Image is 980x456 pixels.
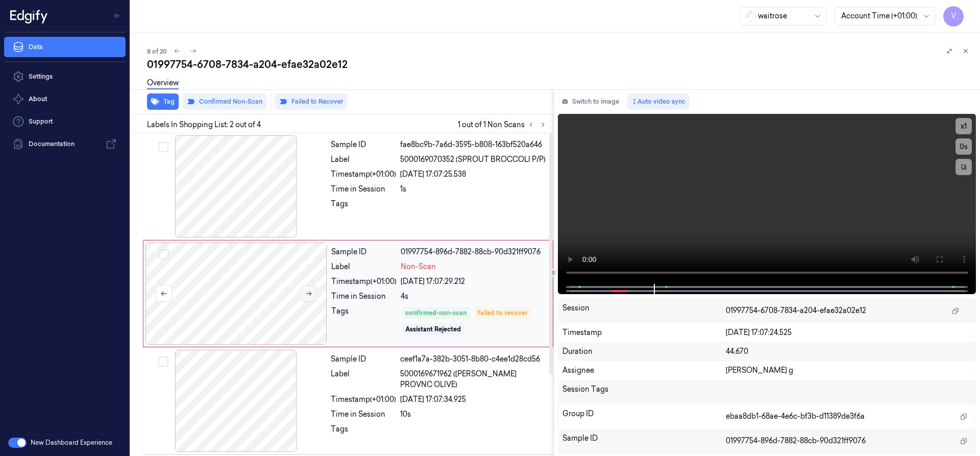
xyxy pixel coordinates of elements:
button: Toggle Navigation [109,8,126,24]
a: Documentation [4,134,126,154]
div: 10s [400,409,547,420]
div: Duration [562,346,726,357]
div: Sample ID [331,354,396,365]
button: About [4,89,126,109]
div: Label [331,261,397,272]
div: Assistant Rejected [405,325,461,334]
button: x1 [955,118,972,134]
div: ceef1a7a-382b-3051-8b80-c4ee1d28cd56 [400,354,547,365]
div: [DATE] 17:07:29.212 [401,276,547,287]
span: 01997754-6708-7834-a204-efae32a02e12 [726,305,866,316]
span: ebaa8db1-68ae-4e6c-bf3b-d11389de3f6a [726,411,865,422]
div: Sample ID [331,139,396,150]
a: Data [4,37,126,57]
div: Timestamp (+01:00) [331,394,396,405]
a: Support [4,111,126,132]
button: 0s [955,138,972,155]
button: V [943,6,964,27]
div: Assignee [562,365,726,376]
button: Confirmed Non-Scan [183,93,266,110]
div: 4s [401,291,547,302]
div: confirmed-non-scan [405,308,467,318]
div: [DATE] 17:07:34.925 [400,394,547,405]
button: Switch to image [558,93,623,110]
div: Tags [331,424,396,440]
div: Label [331,369,396,390]
button: Select row [158,356,168,367]
div: Sample ID [562,433,726,449]
span: Non-Scan [401,261,436,272]
div: Time in Session [331,409,396,420]
div: [DATE] 17:07:24.525 [726,327,971,338]
a: Overview [147,78,179,89]
div: Timestamp (+01:00) [331,169,396,180]
div: Time in Session [331,291,397,302]
div: Session [562,303,726,319]
a: Settings [4,66,126,87]
div: Tags [331,199,396,215]
span: 1 out of 1 Non Scans [458,118,549,131]
span: Labels In Shopping List: 2 out of 4 [147,119,261,130]
button: Auto video sync [627,93,690,110]
div: Time in Session [331,184,396,195]
div: Sample ID [331,247,397,257]
div: 01997754-896d-7882-88cb-90d321ff9076 [401,247,547,257]
div: Session Tags [562,384,726,400]
div: failed to recover [478,308,528,318]
div: Timestamp (+01:00) [331,276,397,287]
div: Timestamp [562,327,726,338]
div: [DATE] 17:07:25.538 [400,169,547,180]
button: Select row [158,142,168,152]
span: 5000169070352 (SPROUT BROCCOLI P/P) [400,154,546,165]
button: Tag [147,93,179,110]
div: 1s [400,184,547,195]
button: Select row [159,249,169,259]
div: [PERSON_NAME] g [726,365,971,376]
div: fae8bc9b-7a6d-3595-b808-163bf520a646 [400,139,547,150]
span: 01997754-896d-7882-88cb-90d321ff9076 [726,436,866,446]
div: Tags [331,306,397,337]
div: 01997754-6708-7834-a204-efae32a02e12 [147,57,972,71]
span: 5000169671962 ([PERSON_NAME] PROVNC OLIVE) [400,369,547,390]
div: 44.670 [726,346,971,357]
span: 8 of 20 [147,47,167,56]
div: Group ID [562,409,726,425]
div: Label [331,154,396,165]
button: Failed to Recover [275,93,347,110]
